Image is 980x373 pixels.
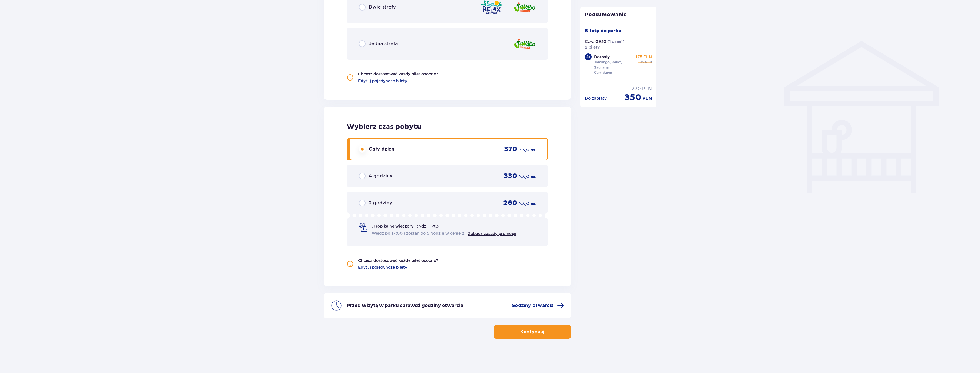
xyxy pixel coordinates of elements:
[607,39,624,44] p: ( 1 dzień )
[585,95,608,101] p: Do zapłaty :
[468,231,516,236] a: Zobacz zasady promocji
[594,60,633,70] p: Jamango, Relax, Saunaria
[504,172,517,180] span: 330
[372,230,465,236] span: Wejdź po 17:00 i zostań do 5 godzin w cenie 2.
[585,53,592,60] div: 2 x
[585,28,622,34] p: Bilety do parku
[369,173,392,179] span: 4 godziny
[369,41,398,47] span: Jedna strefa
[494,325,571,339] button: Kontynuuj
[369,4,396,10] span: Dwie strefy
[347,302,463,309] p: Przed wizytą w parku sprawdź godziny otwarcia
[525,147,536,153] span: / 2 os.
[511,302,554,309] span: Godziny otwarcia
[358,78,407,84] a: Edytuj pojedyncze bilety
[518,147,525,153] span: PLN
[347,123,548,131] h2: Wybierz czas pobytu
[518,174,525,179] span: PLN
[638,60,644,65] span: 185
[632,86,641,92] span: 370
[585,44,600,50] p: 2 bilety
[520,329,544,335] p: Kontynuuj
[636,54,652,60] p: 175 PLN
[513,36,536,52] img: Jamango
[642,95,652,102] span: PLN
[503,199,517,207] span: 260
[504,145,517,153] span: 370
[358,258,438,263] p: Chcesz dostosować każdy bilet osobno?
[642,86,652,92] span: PLN
[585,39,606,44] p: Czw. 09.10
[358,264,407,270] a: Edytuj pojedyncze bilety
[369,200,392,206] span: 2 godziny
[580,11,657,18] p: Podsumowanie
[645,60,652,65] span: PLN
[525,174,536,179] span: / 2 os.
[369,146,394,152] span: Cały dzień
[511,302,564,309] a: Godziny otwarcia
[358,71,438,77] p: Chcesz dostosować każdy bilet osobno?
[518,201,525,206] span: PLN
[624,92,641,103] span: 350
[525,201,536,206] span: / 2 os.
[594,54,610,60] p: Dorosły
[594,70,612,75] p: Cały dzień
[372,223,440,229] span: „Tropikalne wieczory" (Ndz. - Pt.):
